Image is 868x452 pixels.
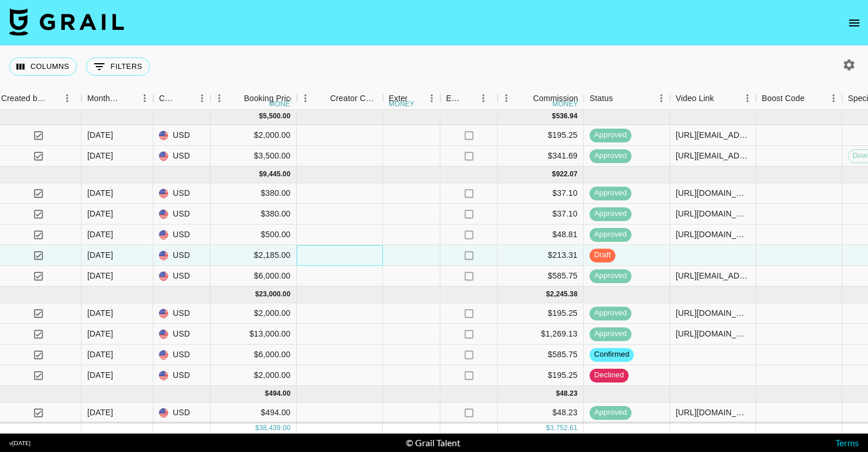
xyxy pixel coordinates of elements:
div: $380.00 [211,204,297,225]
div: $3,500.00 [211,146,297,167]
div: $2,185.00 [211,245,297,266]
div: $ [259,111,263,121]
div: $6,000.00 [211,345,297,365]
div: $195.25 [498,303,584,324]
div: $494.00 [211,403,297,423]
div: $ [265,389,269,399]
div: $ [552,169,556,179]
div: 922.07 [556,169,578,179]
div: Currency [153,87,211,110]
button: Show filters [86,57,150,76]
button: Menu [211,90,228,107]
span: approved [590,208,631,219]
div: $ [255,423,259,433]
div: Creator Commmission Override [330,87,377,110]
div: v [DATE] [9,439,30,447]
div: Currency [159,87,177,110]
div: Jun '25 [87,229,113,240]
div: Created by Grail Team [1,87,46,110]
div: Booking Price [244,87,294,110]
div: $ [259,169,263,179]
div: 9,445.00 [263,169,290,179]
div: USD [153,365,211,386]
div: $2,000.00 [211,303,297,324]
button: Menu [59,90,76,107]
div: 23,000.00 [259,289,290,299]
div: May '25 [87,129,113,141]
div: USD [153,225,211,245]
div: Video Link [676,87,714,110]
div: https://www.tiktok.com/@maddie.east/video/7519268438552939789?_t=ZT-8xSKObwZWAw&_r=1 [676,129,750,141]
span: approved [590,130,631,141]
div: Expenses: Remove Commission? [440,87,498,110]
span: approved [590,229,631,240]
div: Jun '25 [87,208,113,219]
button: Sort [805,90,821,106]
div: $6,000.00 [211,266,297,287]
div: $380.00 [211,183,297,204]
button: Sort [177,90,193,106]
button: Sort [517,90,533,106]
div: Boost Code [756,87,842,110]
div: USD [153,125,211,146]
button: Sort [120,90,136,106]
div: Jun '25 [87,270,113,281]
span: approved [590,150,631,161]
span: approved [590,329,631,339]
div: $2,000.00 [211,125,297,146]
button: Menu [825,90,842,107]
span: draft [590,250,615,261]
div: https://www.tiktok.com/@callmefeigh/video/7535895446166834437?_r=1&_t=ZS-8ygU153y5Gn [676,407,750,418]
button: Menu [423,90,440,107]
button: Menu [193,90,211,107]
div: $500.00 [211,225,297,245]
button: Menu [653,90,670,107]
div: $ [255,289,259,299]
div: 2,245.38 [550,289,578,299]
div: Status [590,87,613,110]
div: Commission [533,87,578,110]
button: Menu [739,90,756,107]
div: Status [584,87,670,110]
div: USD [153,245,211,266]
div: $195.25 [498,365,584,386]
div: USD [153,324,211,345]
div: 48.23 [560,389,578,399]
button: Sort [407,90,423,106]
button: Menu [297,90,314,107]
div: $37.10 [498,183,584,204]
div: https://www.instagram.com/reel/DLkXX8xxGGv/?igsh=anRuZHo1dW03MDFv [676,187,750,199]
div: USD [153,266,211,287]
div: Month Due [87,87,120,110]
span: declined [590,370,629,381]
a: Terms [835,437,859,448]
button: Sort [714,90,730,106]
div: USD [153,183,211,204]
div: $48.81 [498,225,584,245]
button: Menu [498,90,515,107]
div: money [389,101,414,107]
div: Month Due [82,87,153,110]
div: https://www.tiktok.com/@maddie.east/video/7529606552848731406?_t=ZT-8yDg5QFNTcj&_r=1 [676,270,750,281]
div: USD [153,204,211,225]
div: 536.94 [556,111,578,121]
div: Jul '25 [87,307,113,319]
div: Jul '25 [87,369,113,381]
span: approved [590,271,631,281]
div: $48.23 [498,403,584,423]
div: $13,000.00 [211,324,297,345]
div: $37.10 [498,204,584,225]
div: 3,752.61 [550,423,578,433]
div: $ [552,111,556,121]
div: © Grail Talent [406,437,460,449]
div: Expenses: Remove Commission? [446,87,462,110]
span: approved [590,188,631,199]
div: $2,000.00 [211,365,297,386]
button: Select columns [9,57,77,76]
img: Grail Talent [9,8,124,36]
button: Menu [136,90,153,107]
div: https://www.tiktok.com/@callmefeigh/video/7514057111052061970?_r=1&_t=ZS-8x4SggWJRCO [676,229,750,240]
span: approved [590,308,631,319]
div: $213.31 [498,245,584,266]
button: Sort [46,90,62,106]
